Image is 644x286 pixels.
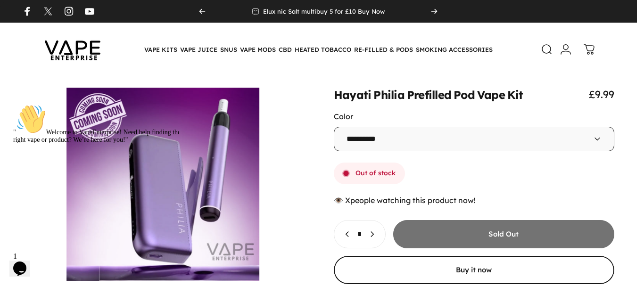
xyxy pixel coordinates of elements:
a: 0 items [579,39,600,60]
media-gallery: Gallery Viewer [23,88,303,281]
summary: SNUS [219,40,239,59]
summary: HEATED TOBACCO [293,40,353,59]
div: "👋Welcome to VapeEnterprise! Need help finding the right vape or product? We’re here for you!" [4,4,173,43]
span: " Welcome to VapeEnterprise! Need help finding the right vape or product? We’re here for you!" [4,28,171,43]
div: 👁️ people watching this product now! [334,196,614,205]
button: Open media 1 in modal [23,88,303,281]
button: Buy it now [334,256,614,284]
summary: RE-FILLED & PODS [353,40,414,59]
span: £9.99 [589,88,614,100]
nav: Primary [143,40,494,59]
summary: CBD [277,40,293,59]
summary: VAPE JUICE [179,40,219,59]
iframe: chat widget [9,248,40,277]
label: Color [334,112,353,121]
button: Sold Out [393,220,614,248]
p: Elux nic Salt multibuy 5 for £10 Buy Now [263,8,385,15]
animate-element: Prefilled [407,89,452,100]
summary: VAPE MODS [239,40,277,59]
summary: SMOKING ACCESSORIES [414,40,494,59]
animate-element: Pod [454,89,475,100]
button: Increase quantity for Hayati Philia Prefilled Pod Vape Kit [363,221,385,248]
img: :wave: [7,4,37,34]
summary: VAPE KITS [143,40,179,59]
button: Decrease quantity for Hayati Philia Prefilled Pod Vape Kit [334,221,356,248]
span: Out of stock [355,169,396,178]
animate-element: Kit [507,89,523,100]
animate-element: Hayati [334,89,372,100]
img: Vape Enterprise [30,27,115,72]
iframe: chat widget [9,100,179,244]
animate-element: Philia [373,89,405,100]
animate-element: Vape [477,89,505,100]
